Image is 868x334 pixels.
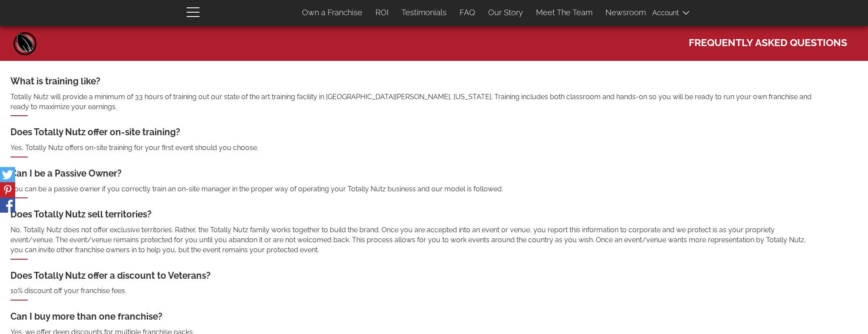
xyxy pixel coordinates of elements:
a: FAQ [453,3,482,22]
p: Yes, Totally Nutz offers on-site training for your first event should you choose. [10,143,816,153]
a: ROI [369,3,395,22]
div: Does Totally Nutz offer a discount to Veterans? [10,269,816,282]
a: Testimonials [395,3,453,22]
div: Does Totally Nutz offer on-site training? [10,126,816,139]
div: Does Totally Nutz sell territories? [10,208,816,221]
p: 10% discount off your franchise fees. [10,286,816,296]
div: Can I be a Passive Owner? [10,167,816,180]
a: Home [12,30,38,57]
p: No, Totally Nutz does not offer exclusive territories. Rather, the Totally Nutz family works toge... [10,225,816,255]
span: Frequently Asked Questions [689,33,847,50]
p: You can be a passive owner if you correctly train an on-site manager in the proper way of operati... [10,184,816,194]
div: What is training like? [10,75,816,88]
a: Newsroom [599,3,652,22]
div: Can I buy more than one franchise? [10,310,816,323]
p: Totally Nutz will provide a minimum of 33 hours of training out our state of the art training fac... [10,92,816,112]
a: Our Story [482,3,529,22]
a: Own a Franchise [296,3,369,22]
a: Meet The Team [529,3,599,22]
